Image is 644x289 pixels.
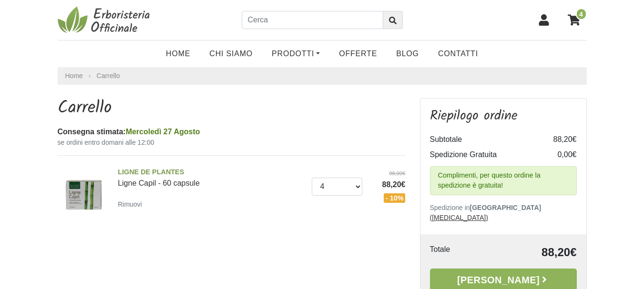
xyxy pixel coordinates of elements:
small: Rimuovi [118,200,142,208]
div: Consegna stimata: [58,126,406,138]
img: Erboristeria Officinale [58,6,153,34]
span: 88,20€ [369,179,406,190]
td: 88,20€ [484,244,577,261]
img: Ligne Capil - 60 capsule [54,163,111,220]
p: Spedizione in [430,203,577,223]
a: Prodotti [262,44,329,63]
a: Contatti [429,44,488,63]
a: 4 [563,8,587,32]
a: Rimuovi [118,198,146,210]
a: Blog [387,44,429,63]
span: Mercoledì 27 Agosto [126,128,200,136]
span: LIGNE DE PLANTES [118,167,305,178]
span: - 10% [384,193,406,203]
a: Home [65,71,83,81]
b: [GEOGRAPHIC_DATA] [470,204,542,211]
a: OFFERTE [329,44,387,63]
nav: breadcrumb [58,67,587,85]
td: Totale [430,244,484,261]
a: Chi Siamo [200,44,262,63]
td: 0,00€ [539,147,577,162]
del: 98,00€ [369,169,406,178]
small: se ordini entro domani alle 12:00 [58,138,406,148]
span: 4 [576,8,587,20]
input: Cerca [242,11,383,29]
h1: Carrello [58,98,406,119]
td: 88,20€ [539,132,577,147]
a: ([MEDICAL_DATA]) [430,214,488,221]
div: Complimenti, per questo ordine la spedizione è gratuita! [430,166,577,195]
td: Spedizione Gratuita [430,147,539,162]
a: Home [156,44,200,63]
td: Subtotale [430,132,539,147]
h3: Riepilogo ordine [430,108,577,124]
a: Carrello [97,72,120,80]
a: LIGNE DE PLANTESLigne Capil - 60 capsule [118,167,305,187]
